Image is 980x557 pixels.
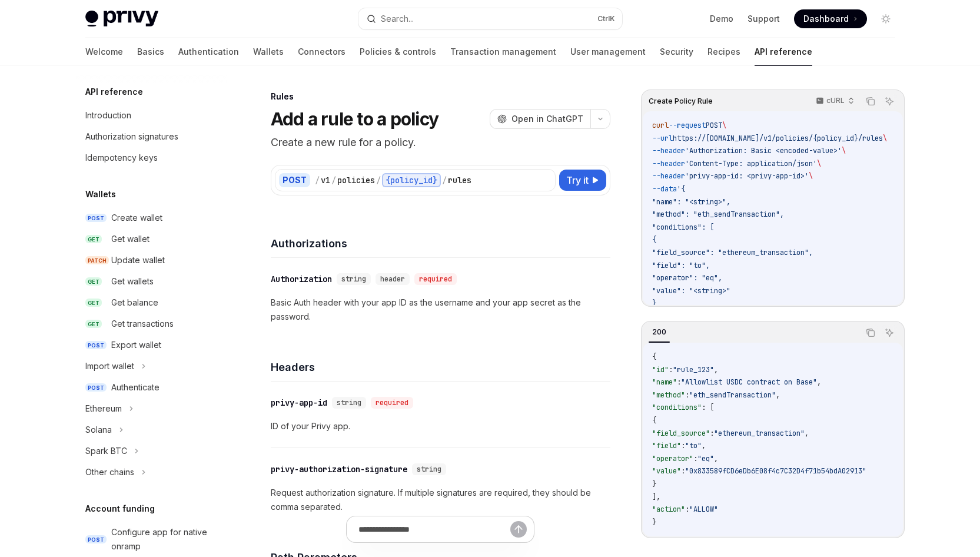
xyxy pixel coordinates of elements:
span: "value" [652,466,681,476]
span: "value": "<string>" [652,286,730,296]
span: 'Authorization: Basic <encoded-value>' [685,146,842,155]
h5: Wallets [85,187,116,201]
div: Get balance [111,296,158,310]
div: Introduction [85,108,131,122]
a: Support [748,13,780,25]
span: GET [85,235,102,244]
span: : [ [702,403,714,412]
button: Try it [559,170,606,191]
a: Idempotency keys [76,147,227,168]
button: Send message [510,521,527,538]
span: --url [652,134,673,143]
span: , [805,429,809,438]
span: : [677,377,681,387]
div: Get wallet [111,232,150,246]
a: POSTCreate wallet [76,207,227,228]
a: Demo [710,13,733,25]
div: required [414,273,457,285]
span: string [417,465,441,474]
h5: API reference [85,85,143,99]
span: , [702,441,706,450]
a: POSTConfigure app for native onramp [76,522,227,557]
span: { [652,352,656,362]
span: header [380,274,405,284]
a: Connectors [298,38,346,66]
span: GET [85,277,102,286]
span: , [817,377,821,387]
div: Get wallets [111,274,154,289]
a: Basics [137,38,164,66]
a: Welcome [85,38,123,66]
div: Spark BTC [85,444,127,458]
span: POST [706,121,722,130]
span: : [681,466,685,476]
span: , [776,390,780,400]
span: } [652,479,656,489]
button: cURL [809,91,859,111]
div: / [442,174,447,186]
span: : [685,505,689,514]
div: Get transactions [111,317,174,331]
span: "ethereum_transaction" [714,429,805,438]
div: rules [448,174,471,186]
button: Copy the contents from the code block [863,94,878,109]
span: string [341,274,366,284]
h1: Add a rule to a policy [271,108,439,130]
a: Wallets [253,38,284,66]
span: "field" [652,441,681,450]
div: privy-app-id [271,397,327,409]
a: GETGet transactions [76,313,227,334]
span: Try it [566,173,589,187]
span: --data [652,184,677,194]
div: Create wallet [111,211,162,225]
div: / [376,174,381,186]
div: Export wallet [111,338,161,352]
span: '{ [677,184,685,194]
span: "Allowlist USDC contract on Base" [681,377,817,387]
span: \ [842,146,846,155]
span: POST [85,383,107,392]
p: Request authorization signature. If multiple signatures are required, they should be comma separa... [271,486,610,514]
button: Open in ChatGPT [490,109,590,129]
button: Search...CtrlK [358,8,622,29]
div: required [371,397,413,409]
div: policies [337,174,375,186]
span: : [681,441,685,450]
div: privy-authorization-signature [271,463,407,475]
div: Ethereum [85,402,122,416]
span: "to" [685,441,702,450]
span: "0x833589fCD6eDb6E08f4c7C32D4f71b54bdA02913" [685,466,866,476]
h4: Authorizations [271,236,610,251]
span: curl [652,121,669,130]
span: , [714,454,718,463]
span: { [652,416,656,425]
button: Ask AI [882,325,897,340]
div: Authorization [271,273,332,285]
a: Authentication [178,38,239,66]
span: Ctrl K [597,14,615,24]
span: "field_source": "ethereum_transaction", [652,248,813,257]
div: Import wallet [85,359,134,373]
a: Authorization signatures [76,126,227,147]
span: \ [883,134,887,143]
span: { [652,235,656,244]
div: Search... [381,12,414,26]
p: cURL [826,96,845,105]
span: Create Policy Rule [649,97,713,106]
span: "ALLOW" [689,505,718,514]
span: --header [652,159,685,168]
a: Recipes [707,38,740,66]
button: Toggle dark mode [876,9,895,28]
div: / [331,174,336,186]
h5: Account funding [85,502,155,516]
span: "field_source" [652,429,710,438]
span: PATCH [85,256,109,265]
span: "operator": "eq", [652,273,722,283]
div: 200 [649,325,670,339]
span: "rule_123" [673,365,714,374]
a: POSTAuthenticate [76,377,227,398]
span: : [710,429,714,438]
span: string [337,398,361,407]
span: --request [669,121,706,130]
a: User management [570,38,646,66]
